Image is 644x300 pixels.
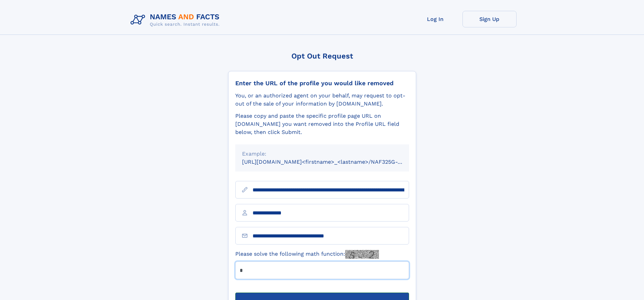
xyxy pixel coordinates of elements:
[235,112,409,136] div: Please copy and paste the specific profile page URL on [DOMAIN_NAME] you want removed into the Pr...
[228,52,416,60] div: Opt Out Request
[242,159,422,165] small: [URL][DOMAIN_NAME]<firstname>_<lastname>/NAF325G-xxxxxxxx
[235,92,409,108] div: You, or an authorized agent on your behalf, may request to opt-out of the sale of your informatio...
[235,250,379,259] label: Please solve the following math function:
[462,11,517,27] a: Sign Up
[128,11,225,29] img: Logo Names and Facts
[242,150,402,158] div: Example:
[408,11,462,27] a: Log In
[235,79,409,87] div: Enter the URL of the profile you would like removed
